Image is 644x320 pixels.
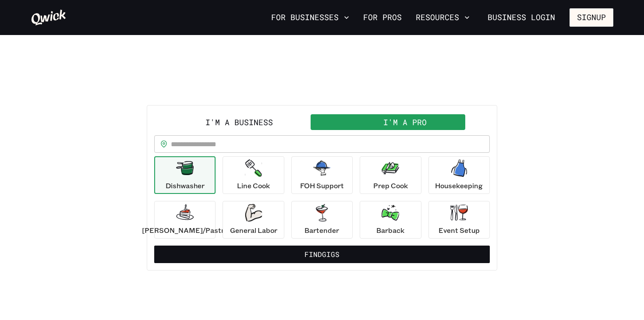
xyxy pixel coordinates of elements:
a: For Pros [360,10,405,25]
button: Resources [412,10,473,25]
p: [PERSON_NAME]/Pastry [142,225,228,236]
p: Prep Cook [373,180,408,191]
p: Dishwasher [166,180,205,191]
button: General Labor [223,201,284,239]
h2: PICK UP A SHIFT! [147,79,497,96]
button: Line Cook [223,156,284,194]
button: I'm a Pro [322,114,488,130]
button: Bartender [291,201,353,239]
p: Barback [376,225,404,236]
p: Line Cook [237,180,270,191]
p: General Labor [230,225,277,236]
p: Housekeeping [435,180,483,191]
button: Prep Cook [360,156,421,194]
button: I'm a Business [156,114,322,130]
button: Signup [570,8,613,27]
button: Event Setup [428,201,490,239]
button: For Businesses [268,10,353,25]
p: Bartender [304,225,339,236]
p: FOH Support [300,180,344,191]
button: Housekeeping [428,156,490,194]
a: Business Login [480,8,563,27]
button: [PERSON_NAME]/Pastry [154,201,216,239]
button: FindGigs [154,246,490,263]
button: Dishwasher [154,156,216,194]
p: Event Setup [439,225,480,236]
button: FOH Support [291,156,353,194]
button: Barback [360,201,421,239]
